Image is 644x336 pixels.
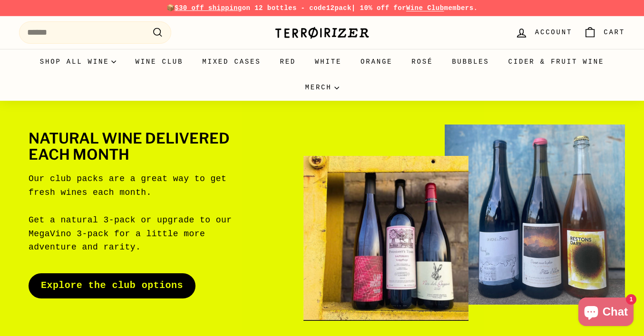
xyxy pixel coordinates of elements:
a: Explore the club options [29,273,195,298]
a: Bubbles [442,49,498,75]
p: Our club packs are a great way to get fresh wines each month. Get a natural 3-pack or upgrade to ... [29,172,251,254]
a: Red [270,49,305,75]
a: Wine Club [126,49,193,75]
span: Cart [604,27,625,38]
span: $30 off shipping [175,4,242,12]
p: 📦 on 12 bottles - code | 10% off for members. [19,3,625,13]
summary: Shop all wine [30,49,126,75]
strong: 12pack [326,4,351,12]
a: White [305,49,351,75]
a: Wine Club [406,4,444,12]
a: Cider & Fruit Wine [499,49,614,75]
a: Rosé [402,49,442,75]
a: Orange [351,49,402,75]
a: Mixed Cases [193,49,270,75]
a: Cart [578,19,631,47]
inbox-online-store-chat: Shopify online store chat [576,298,636,328]
summary: Merch [295,75,348,100]
span: Account [535,27,572,38]
a: Account [509,19,578,47]
h2: Natural wine delivered each month [29,131,251,163]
